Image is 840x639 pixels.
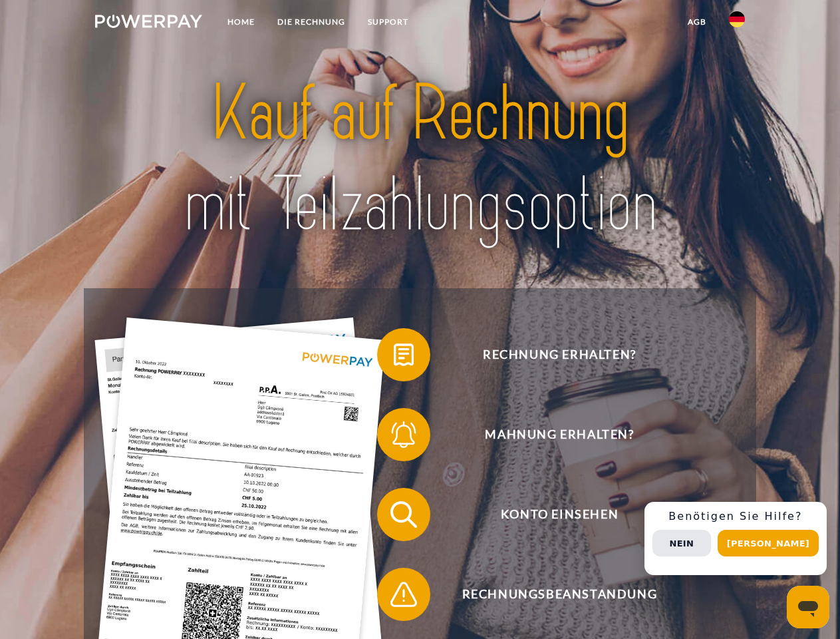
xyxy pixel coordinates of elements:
img: qb_warning.svg [387,578,420,611]
a: Home [216,10,266,34]
button: [PERSON_NAME] [718,530,819,556]
img: qb_bill.svg [387,338,420,371]
span: Konto einsehen [396,488,722,541]
a: SUPPORT [356,10,420,34]
div: Schnellhilfe [644,502,827,575]
img: logo-powerpay-white.svg [95,15,202,28]
a: agb [676,10,718,34]
a: DIE RECHNUNG [266,10,356,34]
button: Mahnung erhalten? [377,408,723,461]
button: Konto einsehen [377,488,723,541]
img: qb_bell.svg [387,418,420,451]
span: Rechnung erhalten? [396,328,722,381]
img: qb_search.svg [387,498,420,531]
button: Nein [652,530,711,556]
img: title-powerpay_de.svg [127,64,713,255]
span: Mahnung erhalten? [396,408,722,461]
img: de [729,11,745,27]
h3: Benötigen Sie Hilfe? [652,510,819,523]
span: Rechnungsbeanstandung [396,568,722,621]
button: Rechnungsbeanstandung [377,568,723,621]
button: Rechnung erhalten? [377,328,723,381]
iframe: Schaltfläche zum Öffnen des Messaging-Fensters [787,586,829,628]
